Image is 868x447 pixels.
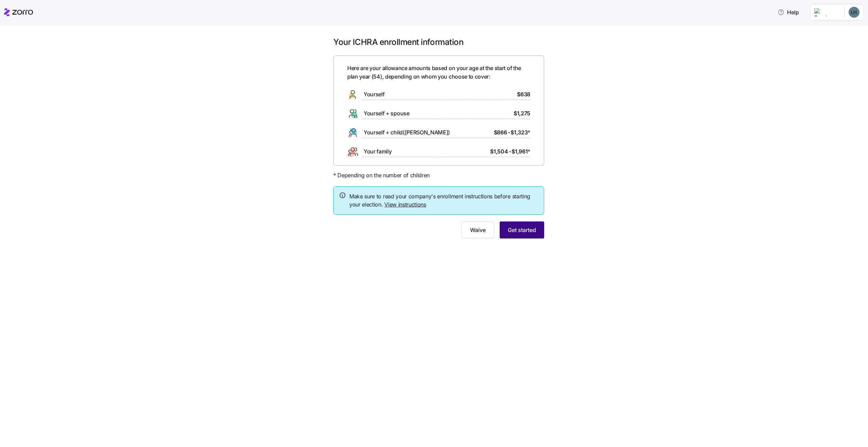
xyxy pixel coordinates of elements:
span: Make sure to read your company's enrollment instructions before starting your election. [349,192,538,209]
span: * Depending on the number of children [333,171,430,180]
span: - [508,128,510,137]
span: Yourself [364,90,384,99]
a: View instructions [384,201,426,208]
button: Help [772,5,804,19]
span: $1,275 [514,109,530,118]
img: 79aca3f081e8eeab8a0090b5545932cf [849,7,859,18]
span: $1,961 [512,147,530,156]
span: $638 [517,90,530,99]
span: $866 [494,128,507,137]
span: Waive [470,226,486,234]
span: Here are your allowance amounts based on your age at the start of the plan year ( 54 ), depending... [347,64,530,81]
span: $1,504 [490,147,508,156]
span: Get started [508,226,536,234]
span: $1,323 [511,128,530,137]
button: Get started [500,221,544,238]
span: - [509,147,511,156]
span: Yourself + child([PERSON_NAME]) [364,128,450,137]
h1: Your ICHRA enrollment information [333,37,544,47]
span: Help [778,8,799,16]
button: Waive [462,221,494,238]
span: Your family [364,147,391,156]
span: Yourself + spouse [364,109,410,118]
img: Employer logo [814,8,839,16]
